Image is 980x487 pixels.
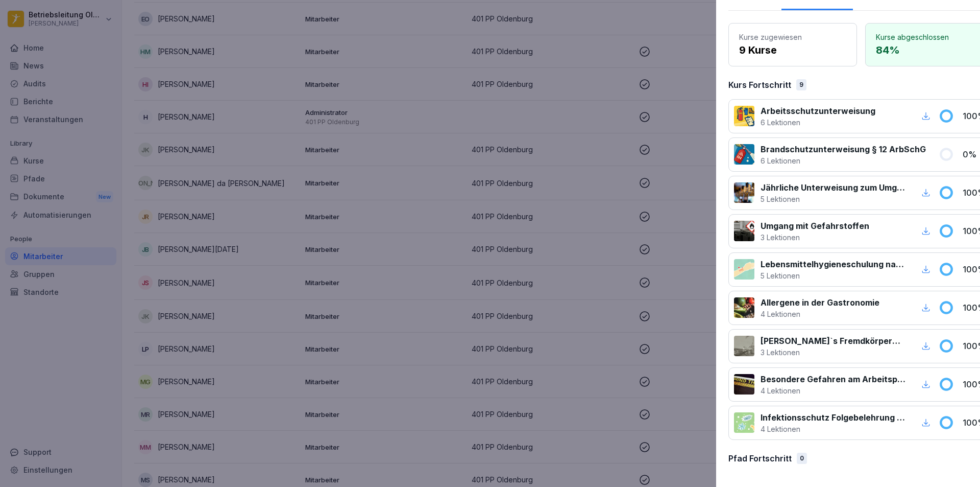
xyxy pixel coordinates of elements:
p: [PERSON_NAME]`s Fremdkörpermanagement [761,335,907,347]
p: Arbeitsschutzunterweisung [761,105,875,117]
p: 4 Lektionen [761,385,907,396]
div: 0 [797,453,807,464]
p: Infektionsschutz Folgebelehrung (nach §43 IfSG) [761,411,907,424]
div: 9 [796,79,806,90]
p: Umgang mit Gefahrstoffen [761,220,869,232]
p: 5 Lektionen [761,270,907,281]
p: Besondere Gefahren am Arbeitsplatz [761,373,907,385]
p: Jährliche Unterweisung zum Umgang mit Schankanlagen [761,181,907,194]
p: Lebensmittelhygieneschulung nach EU-Verordnung (EG) Nr. 852 / 2004 [761,258,907,270]
p: Kurse zugewiesen [739,32,846,42]
p: 3 Lektionen [761,347,907,358]
p: 6 Lektionen [761,117,875,128]
p: Brandschutzunterweisung § 12 ArbSchG [761,143,926,155]
p: 4 Lektionen [761,309,879,319]
p: Pfad Fortschritt [728,452,792,465]
p: 3 Lektionen [761,232,869,243]
p: 4 Lektionen [761,424,907,434]
p: 5 Lektionen [761,194,907,204]
p: Allergene in der Gastronomie [761,296,879,309]
p: 6 Lektionen [761,155,926,166]
p: Kurs Fortschritt [728,79,791,91]
p: 9 Kurse [739,42,846,58]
